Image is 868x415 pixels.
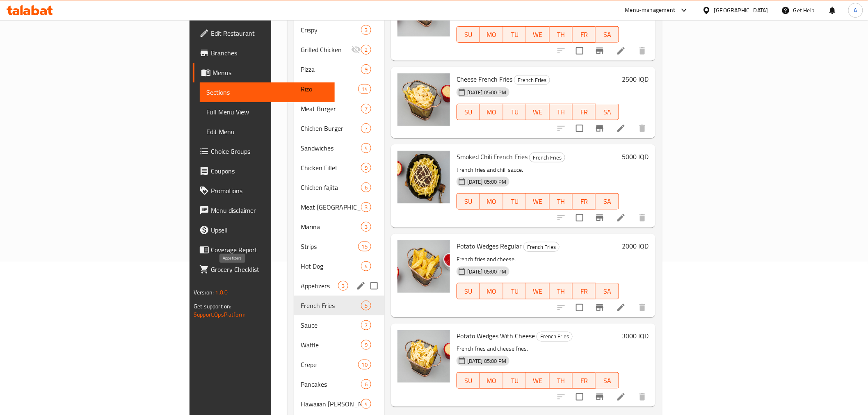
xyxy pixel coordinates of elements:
span: Select to update [571,299,588,316]
button: TH [550,26,573,43]
span: Grocery Checklist [211,265,328,274]
span: Sections [206,87,328,97]
div: Waffle9 [294,335,384,355]
button: MO [480,372,503,389]
span: 14 [359,85,371,93]
button: TU [503,26,526,43]
div: Crispy [301,25,361,35]
div: items [361,261,371,271]
span: Full Menu View [206,107,328,117]
img: Smoked Chili French Fries [397,151,450,203]
span: Meat Burger [301,104,361,114]
span: MO [483,106,500,118]
div: Waffle [301,340,361,350]
span: TH [553,106,569,118]
div: items [361,104,371,114]
span: FR [576,196,592,207]
span: Hawaiian [PERSON_NAME] [301,399,361,409]
span: Smoked Chili French Fries [457,150,528,163]
span: Edit Restaurant [211,28,328,38]
button: Branch-specific-item [590,298,610,317]
span: FR [576,29,592,41]
span: TU [507,375,523,387]
span: 15 [359,243,371,251]
div: Appetizers3edit [294,276,384,296]
button: WE [526,104,549,120]
span: Select to update [571,42,588,59]
button: WE [526,372,549,389]
button: delete [633,387,652,407]
span: SU [460,29,477,41]
span: 2 [361,46,371,54]
span: SU [460,106,477,118]
button: Branch-specific-item [590,41,610,61]
button: SU [457,104,480,120]
p: French fries and cheese. [457,254,619,265]
span: Pizza [301,64,361,74]
span: 1.0.0 [215,287,228,298]
button: MO [480,193,503,210]
a: Upsell [193,220,334,240]
button: MO [480,283,503,299]
span: Version: [194,287,214,298]
button: delete [633,119,652,138]
div: items [361,123,371,133]
span: WE [530,106,546,118]
button: TH [550,104,573,120]
span: Appetizers [301,281,338,291]
span: Chicken Burger [301,123,361,133]
span: Get support on: [194,301,231,312]
div: Pancakes [301,379,361,389]
span: French Fries [530,153,565,162]
button: TU [503,283,526,299]
div: [GEOGRAPHIC_DATA] [714,6,768,15]
div: Pancakes6 [294,374,384,394]
button: delete [633,41,652,61]
span: SA [599,196,615,207]
div: items [361,320,371,330]
h6: 5000 IQD [622,151,649,162]
div: items [361,25,371,35]
button: TU [503,372,526,389]
span: SU [460,375,477,387]
span: 9 [361,164,371,172]
button: SU [457,372,480,389]
a: Sections [200,82,334,102]
span: Coverage Report [211,245,328,255]
button: MO [480,104,503,120]
button: WE [526,193,549,210]
div: Chicken Fillet9 [294,158,384,178]
span: 4 [361,144,371,152]
div: items [361,399,371,409]
span: Strips [301,242,358,251]
span: 7 [361,322,371,329]
span: Crepe [301,360,358,369]
span: SU [460,285,477,297]
span: Chicken fajita [301,182,361,192]
span: Upsell [211,225,328,235]
button: SU [457,26,480,43]
div: French Fries [529,153,565,162]
span: MO [483,285,500,297]
button: TH [550,283,573,299]
button: Branch-specific-item [590,387,610,407]
img: Potato Wedges Regular [397,240,450,293]
span: 3 [338,282,348,290]
button: SU [457,193,480,210]
h6: 3000 IQD [622,330,649,342]
div: Marina [301,222,361,232]
span: 7 [361,125,371,132]
button: delete [633,208,652,228]
div: items [361,182,371,192]
span: Cheese French Fries [457,73,512,85]
a: Full Menu View [200,102,334,122]
button: SA [596,372,619,389]
span: Sauce [301,320,361,330]
span: Sandwiches [301,143,361,153]
span: Branches [211,48,328,58]
span: French Fries [524,242,559,252]
div: Rizo14 [294,79,384,99]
